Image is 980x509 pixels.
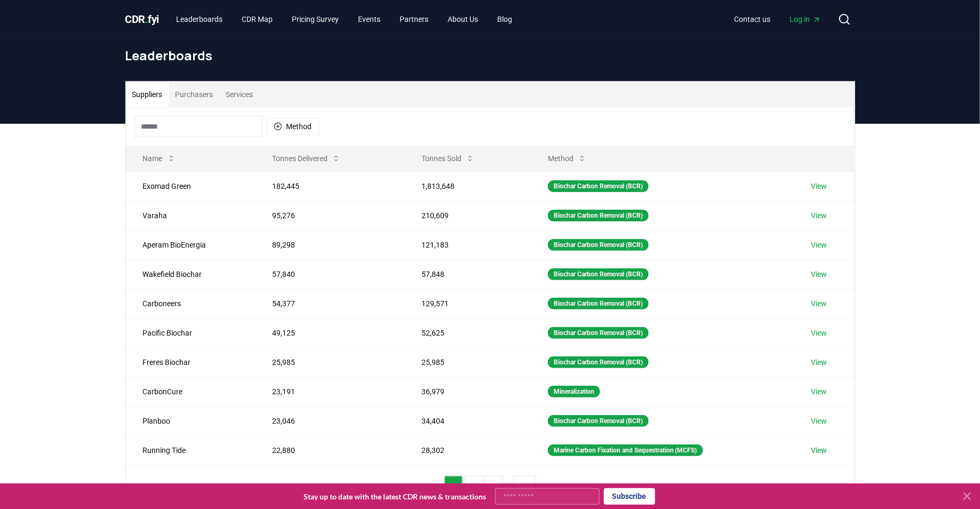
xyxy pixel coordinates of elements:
td: 23,046 [255,406,404,435]
td: 22,880 [255,435,404,465]
button: Tonnes Sold [413,148,483,169]
button: 1 [444,476,463,497]
button: Method [267,118,319,135]
div: Biochar Carbon Removal (BCR) [548,268,649,280]
a: Log in [782,10,830,29]
a: View [811,416,827,426]
li: ... [505,480,512,493]
td: Freres Biochar [126,347,256,377]
div: Biochar Carbon Removal (BCR) [548,180,649,192]
a: View [811,181,827,192]
td: 182,445 [255,171,404,201]
a: View [811,328,827,338]
td: 1,813,648 [404,171,531,201]
td: CarbonCure [126,377,256,406]
td: Wakefield Biochar [126,259,256,289]
a: View [811,386,827,397]
td: Pacific Biochar [126,318,256,347]
span: . [145,13,148,26]
button: Suppliers [126,82,169,107]
td: 28,302 [404,435,531,465]
td: 25,985 [404,347,531,377]
a: Partners [391,10,437,29]
button: next page [538,476,556,497]
a: About Us [439,10,487,29]
div: Biochar Carbon Removal (BCR) [548,415,649,427]
button: Purchasers [169,82,220,107]
a: Leaderboards [168,10,231,29]
div: Biochar Carbon Removal (BCR) [548,327,649,339]
span: Log in [790,14,821,25]
button: 3 [485,476,503,497]
button: Name [134,148,184,169]
div: Marine Carbon Fixation and Sequestration (MCFS) [548,444,703,456]
a: View [811,357,827,368]
td: 210,609 [404,201,531,230]
button: Tonnes Delivered [264,148,349,169]
div: Biochar Carbon Removal (BCR) [548,356,649,368]
button: 21 [514,476,536,497]
td: 89,298 [255,230,404,259]
a: Blog [489,10,521,29]
td: 129,571 [404,289,531,318]
td: 121,183 [404,230,531,259]
td: 36,979 [404,377,531,406]
a: Pricing Survey [283,10,347,29]
button: Method [539,148,595,169]
a: Events [349,10,389,29]
div: Biochar Carbon Removal (BCR) [548,298,649,309]
button: 2 [465,476,483,497]
td: Varaha [126,201,256,230]
td: Running Tide [126,435,256,465]
td: 49,125 [255,318,404,347]
a: View [811,298,827,309]
td: 57,848 [404,259,531,289]
a: View [811,240,827,250]
td: Aperam BioEnergia [126,230,256,259]
td: 95,276 [255,201,404,230]
a: CDR.fyi [125,12,160,27]
div: Biochar Carbon Removal (BCR) [548,210,649,221]
nav: Main [168,10,521,29]
td: Planboo [126,406,256,435]
td: Exomad Green [126,171,256,201]
td: 54,377 [255,289,404,318]
td: 23,191 [255,377,404,406]
div: Mineralization [548,386,600,397]
td: 52,625 [404,318,531,347]
a: View [811,210,827,221]
a: View [811,445,827,456]
h1: Leaderboards [125,47,855,64]
div: Biochar Carbon Removal (BCR) [548,239,649,251]
td: 57,840 [255,259,404,289]
td: 34,404 [404,406,531,435]
a: Contact us [726,10,779,29]
td: Carboneers [126,289,256,318]
a: CDR Map [233,10,281,29]
a: View [811,269,827,280]
span: CDR fyi [125,13,160,26]
button: Services [220,82,260,107]
nav: Main [726,10,830,29]
td: 25,985 [255,347,404,377]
